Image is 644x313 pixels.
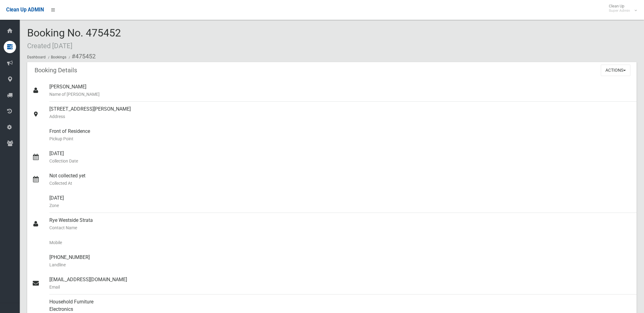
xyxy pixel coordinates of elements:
[49,102,632,124] div: [STREET_ADDRESS][PERSON_NAME]
[49,146,632,168] div: [DATE]
[49,202,632,209] small: Zone
[27,27,121,51] span: Booking No. 475452
[49,124,632,146] div: Front of Residence
[27,64,85,76] header: Booking Details
[49,261,632,269] small: Landline
[606,4,636,13] span: Clean Up
[49,224,632,231] small: Contact Name
[27,42,72,50] small: Created [DATE]
[49,272,632,294] div: [EMAIL_ADDRESS][DOMAIN_NAME]
[49,191,632,213] div: [DATE]
[49,135,632,142] small: Pickup Point
[601,65,630,76] button: Actions
[49,79,632,102] div: [PERSON_NAME]
[49,250,632,272] div: [PHONE_NUMBER]
[49,91,632,98] small: Name of [PERSON_NAME]
[27,55,46,59] a: Dashboard
[49,283,632,291] small: Email
[49,180,632,187] small: Collected At
[67,51,96,62] li: #475452
[49,113,632,120] small: Address
[49,239,632,246] small: Mobile
[51,55,66,59] a: Bookings
[6,7,44,13] span: Clean Up ADMIN
[27,272,637,294] a: [EMAIL_ADDRESS][DOMAIN_NAME]Email
[49,168,632,191] div: Not collected yet
[49,213,632,235] div: Rye Westside Strata
[609,8,630,13] small: Super Admin
[49,157,632,165] small: Collection Date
